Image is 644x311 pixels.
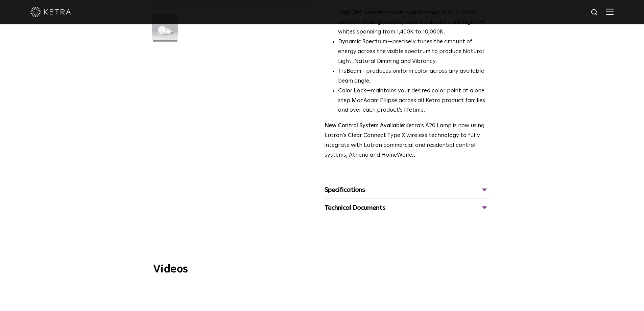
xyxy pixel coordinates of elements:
img: Hamburger%20Nav.svg [606,8,614,15]
img: A20-Lamp-2021-Web-Square [152,14,178,45]
img: ketra-logo-2019-white [30,7,71,17]
h3: Videos [153,264,491,275]
li: —maintains your desired color point at a one step MacAdam Ellipse across all Ketra product famili... [338,86,489,116]
strong: Color Lock [338,88,366,94]
li: —precisely tunes the amount of energy across the visible spectrum to produce Natural Light, Natur... [338,37,489,67]
strong: New Control System Available: [325,123,405,129]
div: Technical Documents [325,202,489,213]
strong: Dynamic Spectrum [338,39,387,45]
img: search icon [591,8,599,17]
li: —produces uniform color across any available beam angle. [338,67,489,86]
div: Specifications [325,184,489,195]
p: Ketra’s A20 Lamp is now using Lutron’s Clear Connect Type X wireless technology to fully integrat... [325,121,489,160]
strong: TruBeam [338,68,361,74]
